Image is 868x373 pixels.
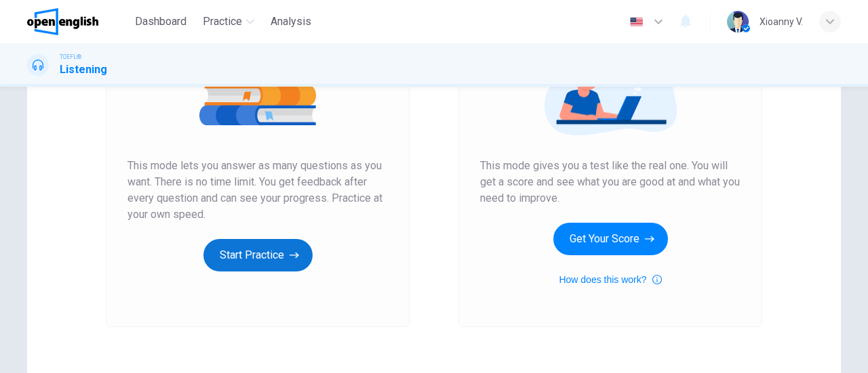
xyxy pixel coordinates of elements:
[127,158,388,223] span: This mode lets you answer as many questions as you want. There is no time limit. You get feedback...
[727,11,749,32] img: Profile picture
[628,17,645,27] img: en
[271,14,311,30] span: Analysis
[559,271,661,288] button: How does this work?
[197,9,260,34] button: Practice
[60,62,107,78] h1: Listening
[60,52,81,62] span: TOEFL®
[759,14,803,30] div: Xioanny V.
[553,223,668,255] button: Get Your Score
[203,239,313,271] button: Start Practice
[480,158,741,206] span: This mode gives you a test like the real one. You will get a score and see what you are good at a...
[135,14,186,30] span: Dashboard
[27,8,98,35] img: OpenEnglish logo
[203,14,242,30] span: Practice
[130,9,192,34] button: Dashboard
[27,8,130,35] a: OpenEnglish logo
[265,9,317,34] button: Analysis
